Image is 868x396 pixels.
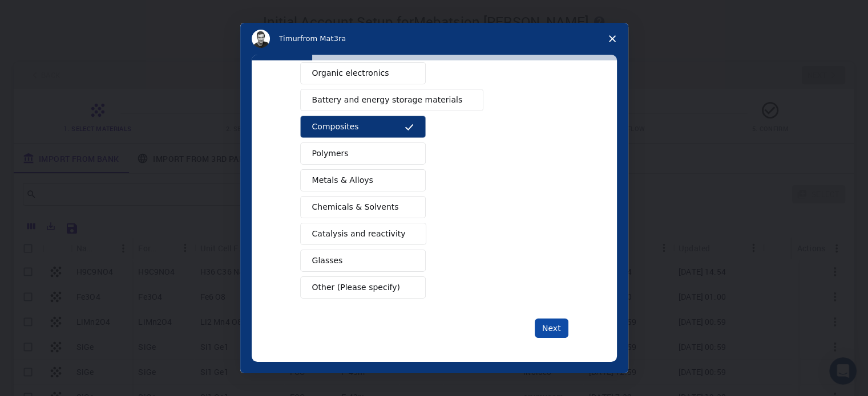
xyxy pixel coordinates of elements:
span: Composites [312,121,359,133]
button: Battery and energy storage materials [300,89,484,111]
span: Organic electronics [312,67,389,79]
button: Composites [300,116,426,138]
span: Other (Please specify) [312,281,400,293]
span: from Mat3ra [300,34,346,43]
button: Next [535,319,568,338]
span: Timur [279,34,300,43]
span: Catalysis and reactivity [312,228,406,240]
button: Chemicals & Solvents [300,196,426,218]
span: Metals & Alloys [312,174,373,186]
span: Chemicals & Solvents [312,201,399,213]
button: Metals & Alloys [300,169,426,191]
button: Other (Please specify) [300,276,426,299]
span: Glasses [312,255,343,267]
span: Polymers [312,148,349,160]
button: Organic electronics [300,62,426,84]
span: Battery and energy storage materials [312,94,463,106]
img: Profile image for Timur [252,30,270,48]
button: Catalysis and reactivity [300,223,427,245]
button: Polymers [300,142,426,165]
span: Close survey [596,23,628,55]
span: Support [23,8,64,18]
button: Glasses [300,250,426,272]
